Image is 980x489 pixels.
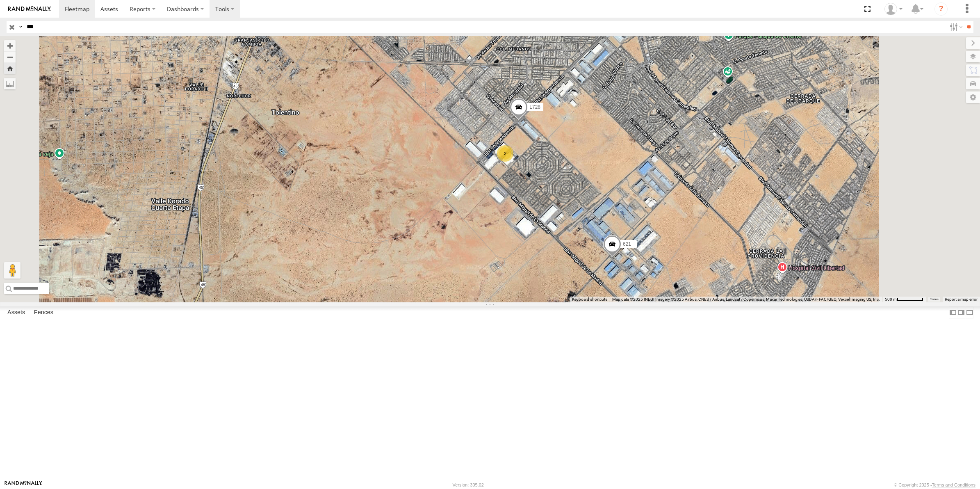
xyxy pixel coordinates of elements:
a: Visit our Website [5,481,42,489]
div: Version: 305.02 [453,482,484,487]
button: Map Scale: 500 m per 61 pixels [882,297,926,302]
button: Drag Pegman onto the map to open Street View [4,262,21,279]
span: Map data ©2025 INEGI Imagery ©2025 Airbus, CNES / Airbus, Landsat / Copernicus, Maxar Technologie... [612,297,880,302]
label: Hide Summary Table [966,306,974,318]
div: Roberto Garcia [882,3,905,15]
img: rand-logo.svg [8,6,51,12]
i: ? [934,2,948,16]
label: Measure [4,78,16,89]
label: Search Query [17,21,24,33]
label: Map Settings [966,91,980,103]
span: 500 m [885,297,897,302]
a: Terms and Conditions [932,482,975,487]
a: Report a map error [945,297,978,302]
label: Dock Summary Table to the Right [957,306,965,318]
span: L728 [529,104,540,110]
div: 2 [497,145,513,162]
button: Keyboard shortcuts [572,297,607,302]
span: 621 [623,241,631,247]
button: Zoom out [4,51,16,63]
label: Search Filter Options [946,21,964,33]
label: Dock Summary Table to the Left [949,306,957,318]
button: Zoom in [4,40,16,51]
a: Terms [930,298,939,301]
button: Zoom Home [4,63,16,74]
label: Assets [3,307,29,318]
div: © Copyright 2025 - [894,482,975,487]
label: Fences [30,307,57,318]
